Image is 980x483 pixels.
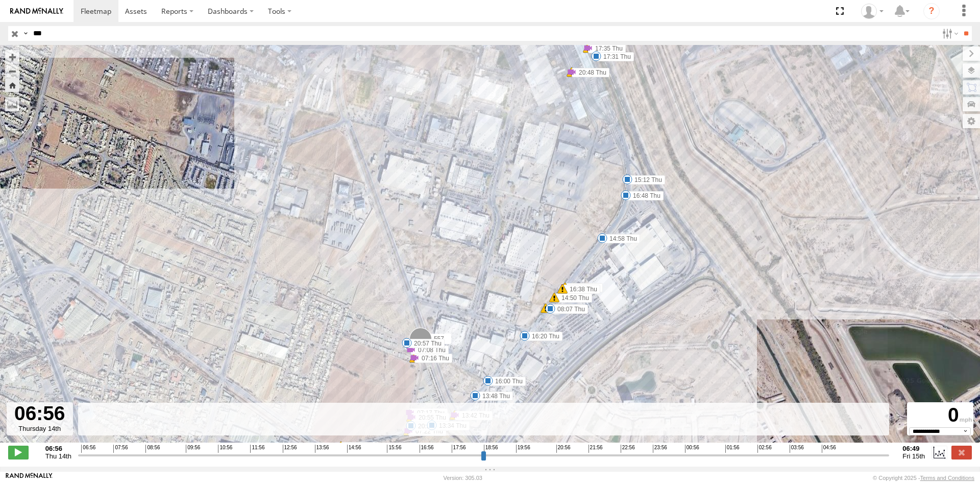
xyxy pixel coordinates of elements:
label: 20:57 Thu [407,339,445,348]
div: fernando ponce [857,4,887,19]
span: 04:56 [822,445,836,453]
label: 17:31 Thu [596,52,634,61]
span: 14:56 [347,445,361,453]
div: 5 [560,282,570,292]
span: 01:56 [725,445,740,453]
label: 07:08 Thu [411,346,449,355]
i: ? [923,3,940,19]
span: 19:56 [516,445,530,453]
label: Play/Stop [8,446,29,459]
label: Close [951,446,972,459]
span: 15:56 [387,445,401,453]
label: 16:38 Thu [562,285,600,294]
span: 00:56 [685,445,699,453]
label: Map Settings [963,114,980,128]
span: 17:56 [452,445,466,453]
label: 15:12 Thu [627,175,665,185]
a: Visit our Website [6,473,53,483]
label: 17:35 Thu [588,44,626,53]
span: 18:56 [484,445,498,453]
span: 10:56 [218,445,232,453]
div: © Copyright 2025 - [873,475,974,481]
span: 06:56 [81,445,95,453]
label: 14:50 Thu [554,293,592,303]
label: 16:48 Thu [626,191,664,200]
span: 07:56 [113,445,128,453]
span: 12:56 [283,445,297,453]
span: 11:56 [250,445,264,453]
span: 20:56 [556,445,571,453]
label: 13:48 Thu [475,392,513,401]
span: 08:56 [145,445,160,453]
label: 14:58 Thu [602,234,640,243]
span: 16:56 [420,445,434,453]
span: 22:56 [621,445,635,453]
label: 20:48 Thu [572,68,609,77]
div: 0 [909,404,972,427]
label: 16:00 Thu [488,377,526,386]
label: Search Query [21,26,30,41]
span: Fri 15th Aug 2025 [902,452,925,460]
label: 15:44 Thu [341,442,379,451]
span: 02:56 [757,445,772,453]
label: 14:47 Thu [546,304,583,313]
span: 03:56 [790,445,804,453]
button: Zoom Home [5,78,19,92]
span: 23:56 [653,445,667,453]
span: Thu 14th Aug 2025 [45,452,71,460]
label: Measure [5,97,19,111]
img: rand-logo.svg [10,8,63,15]
span: 21:56 [589,445,603,453]
span: 13:56 [315,445,329,453]
button: Zoom out [5,64,19,78]
strong: 06:49 [902,445,925,452]
label: 08:07 Thu [550,305,588,314]
label: 08:12 Thu [565,283,603,292]
span: 557 [434,335,444,342]
strong: 06:56 [45,445,71,452]
a: Terms and Conditions [920,475,974,481]
span: 09:56 [186,445,200,453]
div: Version: 305.03 [444,475,482,481]
label: 16:20 Thu [525,332,562,341]
label: Search Filter Options [938,26,960,41]
label: 07:16 Thu [414,354,452,363]
button: Zoom in [5,50,19,64]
